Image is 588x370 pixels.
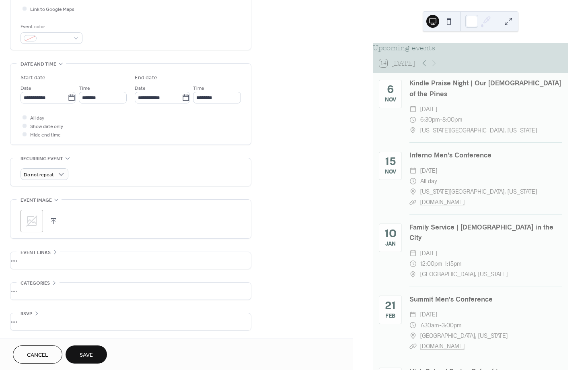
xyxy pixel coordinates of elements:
[420,248,437,258] span: [DATE]
[409,331,417,341] div: ​
[385,314,395,319] div: Feb
[420,198,465,206] a: [DOMAIN_NAME]
[420,104,437,114] span: [DATE]
[385,242,396,247] div: Jan
[385,157,396,168] div: 15
[409,78,562,99] div: Kindle Praise Night | Our [DEMOGRAPHIC_DATA] of the Pines
[384,229,397,240] div: 10
[387,85,394,96] div: 6
[420,125,537,136] span: [US_STATE][GEOGRAPHIC_DATA], [US_STATE]
[409,114,417,125] div: ​
[373,43,568,54] div: Upcoming events
[385,97,396,103] div: Nov
[420,258,442,269] span: 12:00pm
[135,84,146,93] span: Date
[21,84,31,93] span: Date
[409,248,417,258] div: ​
[30,131,61,139] span: Hide end time
[409,125,417,136] div: ​
[24,170,54,180] span: Do not repeat
[21,74,45,82] div: Start date
[409,104,417,114] div: ​
[21,210,43,232] div: ;
[385,169,396,175] div: Nov
[79,84,90,93] span: Time
[10,252,251,269] div: •••
[409,176,417,186] div: ​
[409,341,417,351] div: ​
[66,345,107,364] button: Save
[135,74,157,82] div: End date
[420,343,465,350] a: [DOMAIN_NAME]
[13,345,62,364] button: Cancel
[21,196,52,205] span: Event image
[21,60,56,68] span: Date and time
[442,320,462,331] span: 3:00pm
[420,186,537,197] span: [US_STATE][GEOGRAPHIC_DATA], [US_STATE]
[80,351,93,360] span: Save
[409,151,491,159] a: Inferno Men's Conference
[420,176,437,186] span: All day
[30,5,74,14] span: Link to Google Maps
[30,114,44,122] span: All day
[193,84,204,93] span: Time
[439,320,442,331] span: -
[21,155,63,163] span: Recurring event
[445,258,462,269] span: 1:15pm
[409,309,417,320] div: ​
[409,258,417,269] div: ​
[440,114,442,125] span: -
[21,23,81,31] div: Event color
[10,283,251,300] div: •••
[420,165,437,176] span: [DATE]
[21,279,50,287] span: Categories
[442,114,463,125] span: 8:00pm
[420,309,437,320] span: [DATE]
[385,301,396,312] div: 21
[21,248,51,257] span: Event links
[21,310,32,318] span: RSVP
[409,222,562,244] div: Family Service | [DEMOGRAPHIC_DATA] in the City
[442,258,445,269] span: -
[420,320,439,331] span: 7:30am
[409,186,417,197] div: ​
[409,197,417,207] div: ​
[10,313,251,330] div: •••
[409,269,417,279] div: ​
[409,165,417,176] div: ​
[420,331,508,341] span: [GEOGRAPHIC_DATA], [US_STATE]
[30,122,63,131] span: Show date only
[409,295,493,304] a: Summit Men's Conference
[27,351,48,360] span: Cancel
[420,114,440,125] span: 6:30pm
[409,320,417,331] div: ​
[420,269,508,279] span: [GEOGRAPHIC_DATA], [US_STATE]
